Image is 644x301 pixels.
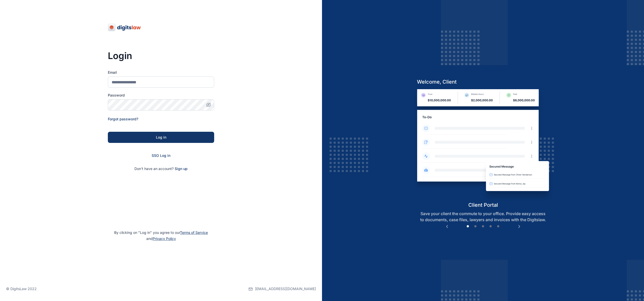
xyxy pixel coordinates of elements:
button: Log in [108,132,214,143]
button: 3 [480,224,486,229]
button: 1 [465,224,470,229]
img: client-portal [413,89,553,201]
p: Don't have an account? [108,166,214,171]
h5: client portal [413,201,553,209]
div: Log in [116,135,206,140]
img: digitslaw-logo [108,23,141,31]
h5: welcome, client [413,78,553,85]
a: Terms of Service [180,230,208,235]
h3: Login [108,51,214,61]
a: Forgot password? [108,117,138,121]
p: By clicking on "Log in" you agree to our [6,230,316,242]
p: Save your client the commute to your office. Provide easy access to documents, case files, lawyer... [413,211,553,223]
p: © DigitsLaw 2022 [6,286,37,291]
a: [EMAIL_ADDRESS][DOMAIN_NAME] [249,277,316,301]
label: Password [108,93,214,98]
a: SSO Log in [152,153,170,158]
a: Sign up [175,166,188,171]
button: 5 [496,224,501,229]
span: [EMAIL_ADDRESS][DOMAIN_NAME] [255,286,316,291]
button: 2 [473,224,478,229]
span: and [146,236,176,241]
a: Privacy Policy [153,236,176,241]
button: Previous [445,224,450,229]
button: Next [517,224,522,229]
label: Email [108,70,214,75]
span: Sign up [175,166,188,171]
button: 4 [488,224,493,229]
